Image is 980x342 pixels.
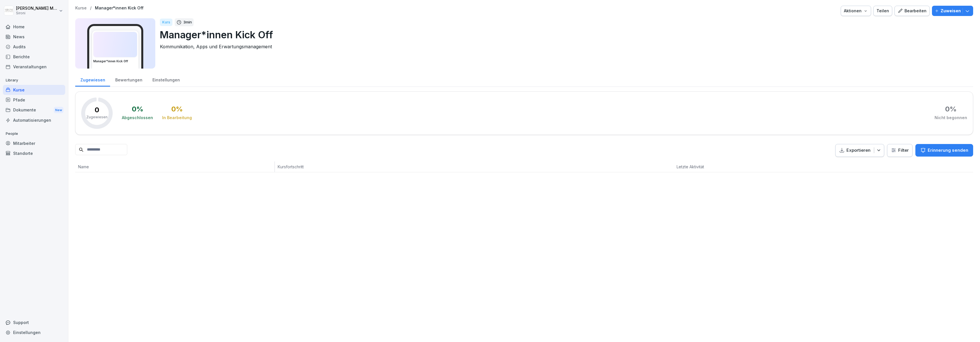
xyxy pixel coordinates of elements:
div: 0 % [945,106,957,113]
button: Aktionen [841,6,871,16]
h3: Manager*innen Kick Off [93,59,137,63]
p: Letzte Aktivität [677,164,796,170]
div: Kurs [160,19,172,26]
div: 0 % [132,106,143,113]
a: News [3,32,65,42]
div: Bearbeiten [898,8,927,14]
a: Veranstaltungen [3,62,65,72]
a: Bewertungen [110,72,147,87]
p: Sironi [16,11,58,15]
a: Einstellungen [3,327,65,337]
div: Abgeschlossen [122,115,153,121]
p: Manager*innen Kick Off [160,27,969,42]
div: Teilen [876,8,889,14]
p: Kommunikation, Apps und Erwartungsmanagement [160,43,969,50]
a: DokumenteNew [3,105,65,115]
a: Automatisierungen [3,115,65,125]
p: People [3,129,65,138]
div: Aktionen [844,8,868,14]
a: Home [3,22,65,32]
button: Zuweisen [932,6,973,16]
a: Audits [3,42,65,52]
a: Einstellungen [147,72,185,87]
p: Zugewiesen [86,115,108,120]
div: Nicht begonnen [935,115,967,121]
button: Teilen [873,6,892,16]
p: 3 min [183,19,192,25]
a: Kurse [75,6,87,11]
div: Filter [891,147,909,153]
a: Pfade [3,95,65,105]
p: Zuweisen [941,8,961,14]
button: Bearbeiten [894,6,930,16]
a: Zugewiesen [75,72,110,87]
button: Filter [887,144,912,157]
a: Manager*innen Kick Off [95,6,144,11]
p: [PERSON_NAME] Malec [16,6,58,11]
p: Kursfortschritt [278,164,521,170]
p: 0 [95,107,99,113]
button: Exportieren [835,144,884,157]
a: Standorte [3,148,65,158]
p: Name [78,164,272,170]
a: Kurse [3,85,65,95]
p: Library [3,76,65,85]
div: Support [3,317,65,327]
a: Berichte [3,52,65,62]
div: In Bearbeitung [162,115,192,121]
div: 0 % [171,106,183,113]
p: Exportieren [846,147,870,154]
button: Erinnerung senden [915,144,973,157]
p: Erinnerung senden [928,147,968,153]
div: Dokumente [3,105,65,115]
div: New [54,107,63,113]
p: / [90,6,92,11]
a: Mitarbeiter [3,138,65,148]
